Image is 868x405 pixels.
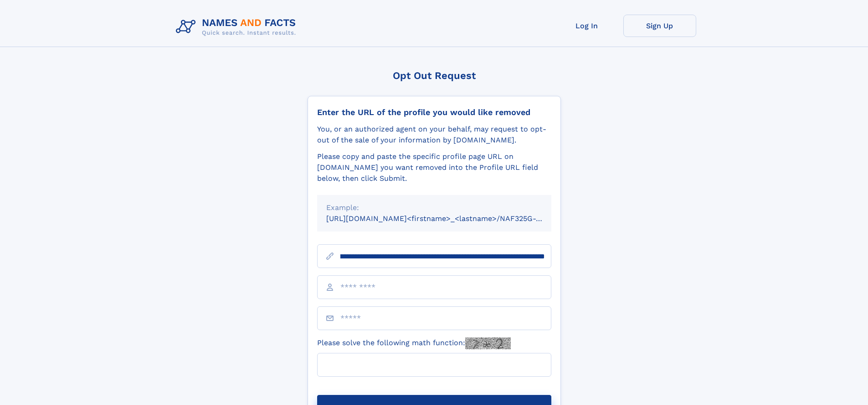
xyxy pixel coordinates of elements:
[317,151,551,184] div: Please copy and paste the specific profile page URL on [DOMAIN_NAME] you want removed into the Pr...
[326,202,542,213] div: Example:
[317,337,511,349] label: Please solve the following math function:
[326,214,569,223] small: [URL][DOMAIN_NAME]<firstname>_<lastname>/NAF325G-xxxxxxxx
[317,124,551,146] div: You, or an authorized agent on your behalf, may request to opt-out of the sale of your informatio...
[308,70,561,81] div: Opt Out Request
[550,15,623,37] a: Log In
[172,15,303,39] img: Logo Names and Facts
[317,107,551,117] div: Enter the URL of the profile you would like removed
[623,15,696,37] a: Sign Up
